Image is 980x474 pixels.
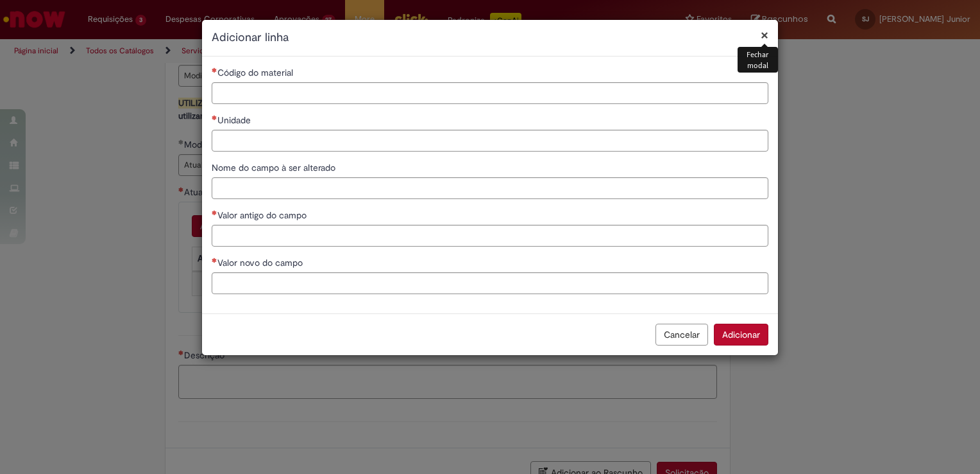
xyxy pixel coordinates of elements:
[212,67,217,73] span: Necessários
[714,324,768,346] button: Adicionar
[212,177,768,199] input: Nome do campo à ser alterado
[217,209,309,221] span: Valor antigo do campo
[212,225,768,247] input: Valor antigo do campo
[212,258,217,263] span: Necessários
[655,324,708,346] button: Cancelar
[212,130,768,152] input: Unidade
[212,210,217,215] span: Necessários
[212,272,768,294] input: Valor novo do campo
[212,30,768,46] h2: Adicionar linha
[761,28,768,42] button: Fechar modal
[212,82,768,104] input: Código do material
[217,67,296,78] span: Código do material
[217,114,253,126] span: Unidade
[217,257,305,268] span: Valor novo do campo
[212,115,217,120] span: Necessários
[212,162,338,173] span: Nome do campo à ser alterado
[738,47,778,73] div: Fechar modal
